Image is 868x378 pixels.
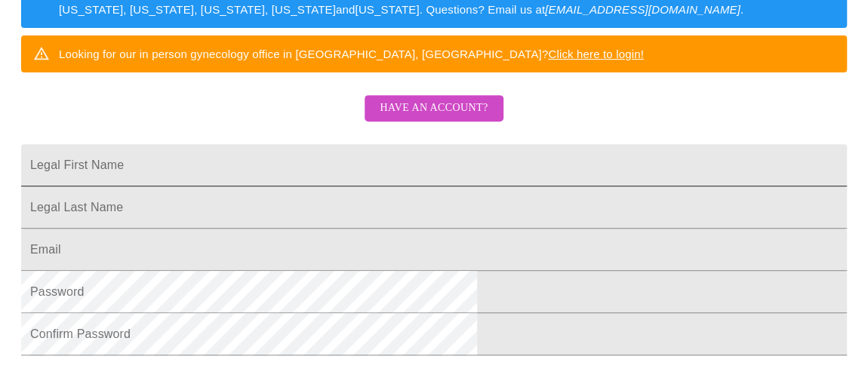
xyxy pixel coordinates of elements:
[380,99,488,118] span: Have an account?
[361,112,506,124] a: Have an account?
[548,48,644,60] a: Click here to login!
[545,3,740,16] em: [EMAIL_ADDRESS][DOMAIN_NAME]
[365,95,503,121] button: Have an account?
[59,40,644,68] div: Looking for our in person gynecology office in [GEOGRAPHIC_DATA], [GEOGRAPHIC_DATA]?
